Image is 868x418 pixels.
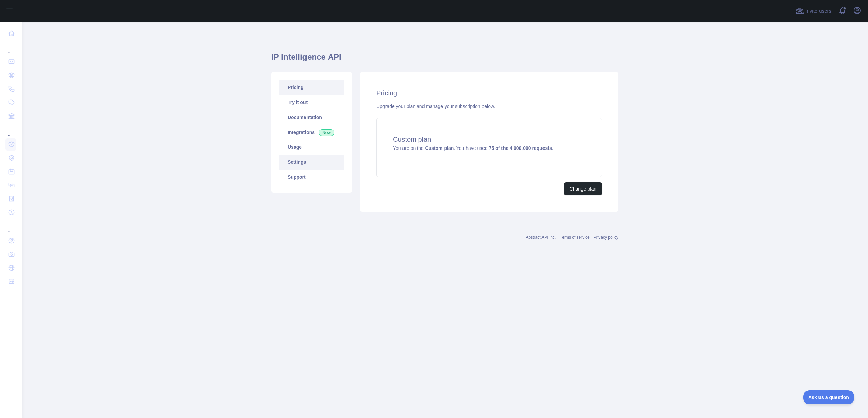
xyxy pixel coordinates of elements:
strong: 75 of the 4,000,000 requests [489,145,552,151]
button: Change plan [564,182,602,195]
iframe: Toggle Customer Support [803,390,854,404]
span: Invite users [805,7,831,15]
a: Settings [279,155,344,170]
span: New [319,129,334,136]
a: Try it out [279,95,344,110]
a: Privacy policy [594,235,618,240]
a: Terms of service [560,235,589,240]
button: Invite users [794,5,833,16]
a: Abstract API Inc. [526,235,556,240]
h1: IP Intelligence API [271,52,618,68]
a: Integrations New [279,125,344,140]
a: Documentation [279,110,344,125]
div: Upgrade your plan and manage your subscription below. [376,103,602,110]
h4: Custom plan [393,135,586,144]
a: Support [279,170,344,184]
strong: Custom plan [425,145,454,151]
a: Pricing [279,80,344,95]
div: ... [5,220,16,233]
h2: Pricing [376,88,602,98]
a: Usage [279,140,344,155]
span: You are on the . You have used . [393,145,553,151]
div: ... [5,123,16,137]
div: ... [5,41,16,54]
